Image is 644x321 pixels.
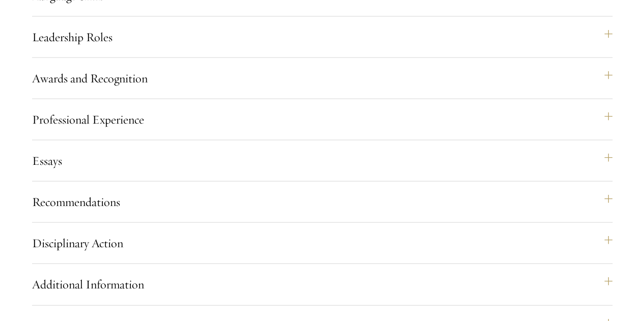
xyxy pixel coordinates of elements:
button: Disciplinary Action [32,231,612,255]
button: Essays [32,149,612,173]
button: Professional Experience [32,107,612,132]
button: Leadership Roles [32,25,612,49]
button: Recommendations [32,190,612,214]
button: Awards and Recognition [32,66,612,91]
button: Additional Information [32,272,612,297]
